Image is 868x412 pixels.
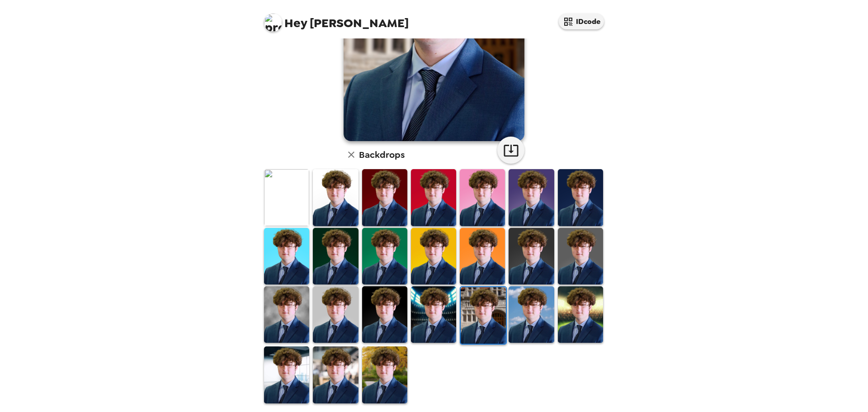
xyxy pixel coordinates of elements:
[264,169,309,226] img: Original
[559,14,604,29] button: IDcode
[264,14,282,32] img: profile pic
[264,9,409,29] span: [PERSON_NAME]
[284,15,307,31] span: Hey
[359,147,405,162] h6: Backdrops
